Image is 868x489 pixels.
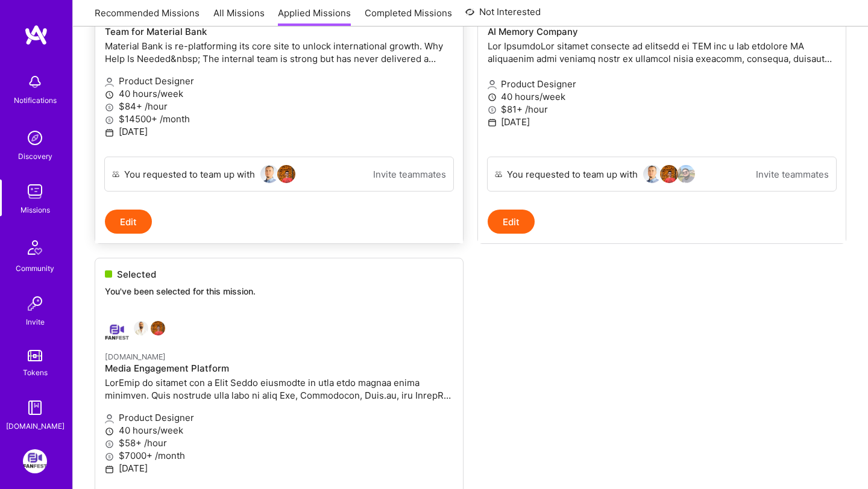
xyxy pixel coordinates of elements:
i: icon Clock [105,90,114,99]
img: Community [20,233,49,262]
div: Missions [20,204,50,216]
img: discovery [23,126,47,150]
a: Invite teammates [756,168,829,181]
img: User Avatar [643,165,661,183]
p: $14500+ /month [105,113,453,125]
i: icon Clock [488,93,497,102]
a: Not Interested [465,5,541,26]
img: teamwork [23,179,47,204]
img: tokens [28,350,42,361]
div: Discovery [18,150,52,163]
div: You requested to team up with [124,168,255,181]
i: icon Calendar [488,118,497,127]
i: icon Applicant [488,80,497,89]
a: Recommended Missions [95,7,200,26]
a: Invite teammates [373,168,446,181]
img: logo [24,24,48,46]
img: bell [23,70,47,94]
i: icon MoneyGray [105,116,114,125]
i: icon Calendar [105,128,114,137]
img: User Avatar [260,165,278,183]
p: $84+ /hour [105,100,453,113]
div: You requested to team up with [507,168,638,181]
img: User Avatar [277,165,295,183]
div: [DOMAIN_NAME] [6,420,64,432]
img: FanFest: Media Engagement Platform [23,449,47,473]
p: 40 hours/week [488,90,836,103]
h4: Team for Material Bank [105,26,453,37]
div: Tokens [23,366,48,379]
i: icon MoneyGray [105,103,114,112]
p: Product Designer [105,75,453,87]
p: [DATE] [105,125,453,138]
a: Completed Missions [365,7,452,26]
div: Notifications [14,94,57,107]
img: User Avatar [677,165,695,183]
a: Applied Missions [278,7,351,26]
p: $81+ /hour [488,103,836,116]
button: Edit [105,210,152,234]
p: Material Bank is re-platforming its core site to unlock international growth. Why Help Is Needed&... [105,40,453,65]
p: Lor IpsumdoLor sitamet consecte ad elitsedd ei TEM inc u lab etdolore MA aliquaenim admi veniamq ... [488,40,836,65]
h4: AI Memory Company [488,26,836,37]
img: Invite [23,291,47,316]
div: Community [16,262,54,275]
div: Invite [26,316,45,328]
a: FanFest: Media Engagement Platform [20,449,50,473]
p: 40 hours/week [105,87,453,100]
p: Product Designer [488,78,836,90]
i: icon Applicant [105,78,114,87]
button: Edit [488,210,535,234]
i: icon MoneyGray [488,105,497,114]
img: guide book [23,396,47,420]
p: [DATE] [488,116,836,128]
img: User Avatar [660,165,678,183]
a: All Missions [213,7,265,26]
